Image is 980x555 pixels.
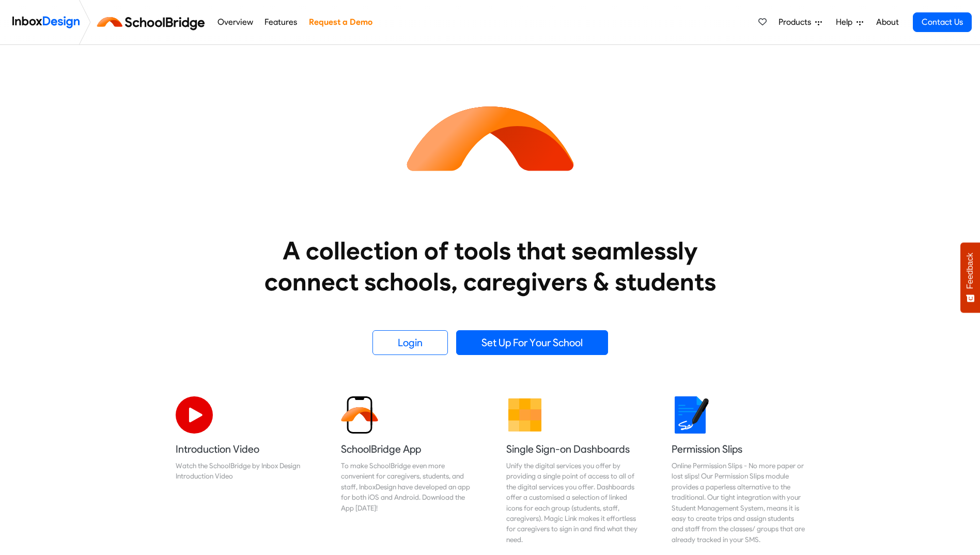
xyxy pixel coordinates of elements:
div: Online Permission Slips - No more paper or lost slips! ​Our Permission Slips module provides a pa... [672,460,805,545]
span: Help [836,16,857,28]
div: Unify the digital services you offer by providing a single point of access to all of the digital ... [506,460,640,545]
div: To make SchoolBridge even more convenient for caregivers, students, and staff, InboxDesign have d... [341,460,474,513]
heading: A collection of tools that seamlessly connect schools, caregivers & students [245,235,736,297]
a: Products [774,12,826,33]
a: Login [372,330,448,355]
h5: Permission Slips [672,442,805,456]
a: Introduction Video Watch the SchoolBridge by Inbox Design Introduction Video [167,388,317,553]
img: 2022_01_13_icon_grid.svg [506,396,543,434]
a: Single Sign-on Dashboards Unify the digital services you offer by providing a single point of acc... [498,388,648,553]
img: icon_schoolbridge.svg [397,45,583,231]
img: 2022_07_11_icon_video_playback.svg [176,396,213,434]
a: Permission Slips Online Permission Slips - No more paper or lost slips! ​Our Permission Slips mod... [663,388,813,553]
a: Set Up For Your School [456,330,608,355]
a: Features [262,12,300,33]
h5: SchoolBridge App [341,442,474,456]
a: Overview [214,12,256,33]
a: About [873,12,901,33]
img: schoolbridge logo [95,10,211,35]
div: Watch the SchoolBridge by Inbox Design Introduction Video [176,460,309,482]
a: Help [832,12,867,33]
a: Contact Us [913,12,972,32]
a: SchoolBridge App To make SchoolBridge even more convenient for caregivers, students, and staff, I... [333,388,483,553]
button: Feedback - Show survey [960,242,980,313]
h5: Introduction Video [176,442,309,456]
a: Request a Demo [306,12,375,33]
h5: Single Sign-on Dashboards [506,442,640,456]
img: 2022_01_18_icon_signature.svg [672,396,709,434]
span: Feedback [966,253,975,289]
img: 2022_01_13_icon_sb_app.svg [341,396,378,434]
span: Products [779,16,815,28]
